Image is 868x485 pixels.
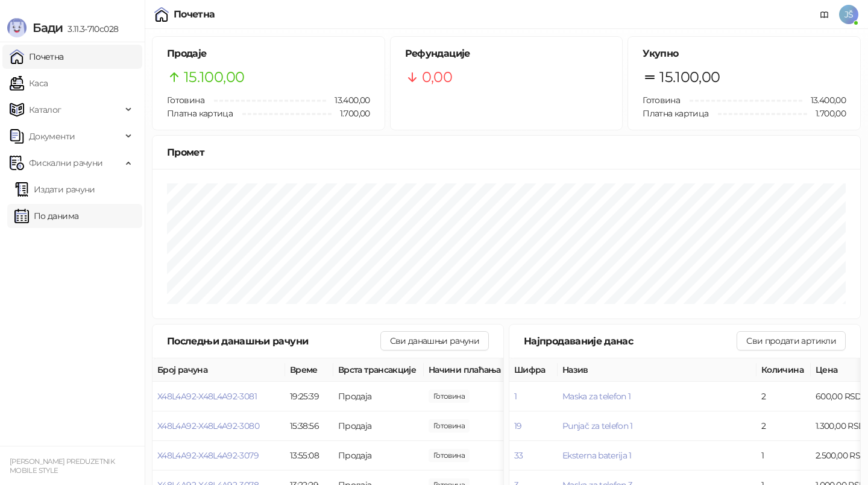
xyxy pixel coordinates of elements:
button: X48L4A92-X48L4A92-3080 [157,420,259,431]
a: Почетна [10,45,64,69]
span: 4.800,00 [429,390,470,403]
div: Најпродаваније данас [524,334,737,349]
span: JŠ [839,5,858,24]
button: X48L4A92-X48L4A92-3081 [157,391,257,402]
h5: Рефундације [405,46,608,61]
td: 13:55:08 [285,441,333,471]
th: Назив [558,358,756,382]
div: Промет [167,145,846,160]
button: Punjač za telefon 1 [562,420,633,431]
h5: Укупно [643,46,846,61]
span: 1.700,00 [807,107,846,120]
button: 1 [514,391,517,402]
span: Готовина [643,95,680,106]
td: Продаја [333,411,424,441]
span: Каталог [29,98,61,122]
span: Фискални рачуни [29,151,102,175]
button: 33 [514,450,523,461]
button: X48L4A92-X48L4A92-3079 [157,450,259,461]
button: Сви данашњи рачуни [380,331,489,350]
span: 0,00 [422,66,452,89]
th: Количина [756,358,811,382]
span: Платна картица [167,108,233,119]
div: Последњи данашњи рачуни [167,334,380,349]
span: 13.400,00 [802,94,846,107]
span: 800,00 [429,419,470,433]
span: 13.400,00 [326,94,370,107]
button: Eksterna baterija 1 [562,450,632,461]
button: Maska za telefon 1 [562,391,631,402]
button: 19 [514,420,522,431]
h5: Продаје [167,46,370,61]
td: 1 [756,441,811,471]
span: Готовина [167,95,204,106]
td: 19:25:39 [285,382,333,411]
span: 1.700,00 [332,107,370,120]
span: 15.100,00 [659,66,720,89]
button: Сви продати артикли [737,331,846,350]
img: Logo [7,18,27,37]
a: Издати рачуни [14,177,95,201]
th: Време [285,358,333,382]
div: Почетна [174,10,215,19]
span: 15.100,00 [184,66,244,89]
a: Документација [815,5,834,24]
td: 2 [756,382,811,411]
th: Начини плаћања [424,358,544,382]
a: Каса [10,71,48,95]
span: 3.11.3-710c028 [63,24,118,34]
span: 600,00 [429,449,470,462]
td: Продаја [333,441,424,471]
td: 15:38:56 [285,411,333,441]
td: 2 [756,411,811,441]
span: Платна картица [643,108,708,119]
span: Документи [29,124,75,148]
small: [PERSON_NAME] PREDUZETNIK MOBILE STYLE [10,457,115,475]
th: Шифра [509,358,558,382]
span: Бади [33,21,63,35]
td: Продаја [333,382,424,411]
a: По данима [14,204,78,228]
th: Број рачуна [153,358,285,382]
th: Врста трансакције [333,358,424,382]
